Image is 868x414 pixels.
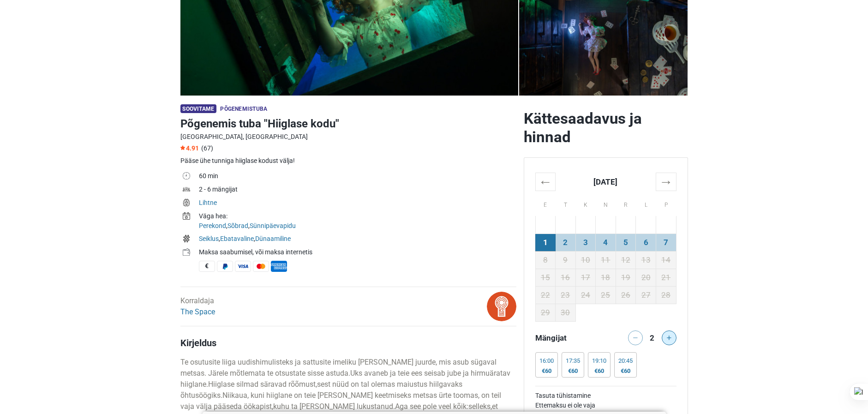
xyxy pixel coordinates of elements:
[656,173,676,191] th: →
[180,156,516,166] div: Pääse ühe tunniga hiiglase kodust välja!
[575,191,596,216] th: K
[535,234,556,251] td: 1
[656,251,676,269] td: 14
[524,109,688,146] h2: Kättesaadavus ja hinnad
[539,367,554,375] div: €60
[647,330,658,343] div: 2
[487,292,516,321] img: bitmap.png
[656,234,676,251] td: 7
[535,401,676,410] td: Ettemaksu ei ole vaja
[180,132,516,142] div: [GEOGRAPHIC_DATA], [GEOGRAPHIC_DATA]
[217,261,233,272] span: PayPal
[535,304,556,321] td: 29
[227,222,248,229] a: Sõbrad
[656,191,676,216] th: P
[656,269,676,286] td: 21
[180,115,516,132] h1: Põgenemis tuba "Hiiglase kodu"
[535,269,556,286] td: 15
[180,104,217,113] span: Soovitame
[535,391,676,401] td: Tasuta tühistamine
[556,234,576,251] td: 2
[255,235,291,242] a: Dünaamiline
[220,235,254,242] a: Ebatavaline
[616,269,636,286] td: 19
[575,269,596,286] td: 17
[596,191,616,216] th: N
[535,191,556,216] th: E
[180,337,516,348] h4: Kirjeldus
[636,269,656,286] td: 20
[180,307,215,316] a: The Space
[180,145,185,150] img: Star
[636,234,656,251] td: 6
[596,234,616,251] td: 4
[556,173,656,191] th: [DATE]
[556,286,576,304] td: 23
[180,144,199,152] span: 4.91
[199,222,226,229] a: Perekond
[596,269,616,286] td: 18
[575,234,596,251] td: 3
[618,367,633,375] div: €60
[656,286,676,304] td: 28
[575,286,596,304] td: 24
[575,251,596,269] td: 10
[199,233,516,246] td: , ,
[535,173,556,191] th: ←
[636,286,656,304] td: 27
[235,261,251,272] span: Visa
[199,210,516,233] td: , ,
[592,357,606,365] div: 19:10
[596,286,616,304] td: 25
[201,144,213,152] span: (67)
[556,251,576,269] td: 9
[271,261,287,272] span: American Express
[532,330,606,345] div: Mängijat
[199,235,219,242] a: Seiklus
[535,286,556,304] td: 22
[618,357,633,365] div: 20:45
[636,191,656,216] th: L
[199,199,217,206] a: Lihtne
[616,286,636,304] td: 26
[250,222,296,229] a: Sünnipäevapidu
[616,234,636,251] td: 5
[199,170,516,184] td: 60 min
[199,261,215,272] span: Sularaha
[556,269,576,286] td: 16
[199,211,516,221] div: Väga hea:
[616,251,636,269] td: 12
[566,367,580,375] div: €60
[596,251,616,269] td: 11
[180,295,215,318] div: Korraldaja
[535,251,556,269] td: 8
[566,357,580,365] div: 17:35
[220,106,267,112] span: Põgenemistuba
[616,191,636,216] th: R
[556,191,576,216] th: T
[199,247,516,257] div: Maksa saabumisel, või maksa internetis
[556,304,576,321] td: 30
[199,184,516,197] td: 2 - 6 mängijat
[253,261,269,272] span: MasterCard
[592,367,606,375] div: €60
[539,357,554,365] div: 16:00
[636,251,656,269] td: 13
